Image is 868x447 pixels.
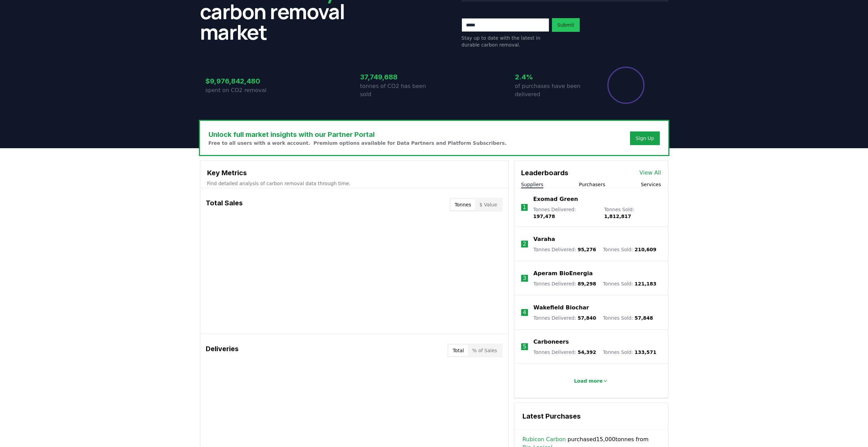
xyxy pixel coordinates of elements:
button: Submit [552,18,580,32]
a: Aperam BioEnergia [533,269,593,278]
h3: 2.4% [515,72,589,82]
p: Tonnes Sold : [603,315,653,321]
p: tonnes of CO2 has been sold [360,82,434,99]
button: Suppliers [521,181,543,188]
span: 133,571 [634,349,656,355]
h3: Unlock full market insights with our Partner Portal [209,129,507,140]
h3: Total Sales [206,198,243,212]
a: Rubicon Carbon [523,435,566,444]
h3: $9,976,842,480 [205,76,279,86]
span: 1,812,817 [604,214,631,219]
span: 95,276 [578,247,596,252]
a: Wakefield Biochar [533,304,589,312]
button: $ Value [475,199,501,210]
p: of purchases have been delivered [515,82,589,99]
h3: Key Metrics [207,168,501,178]
p: Load more [574,378,603,384]
button: Tonnes [451,199,475,210]
span: 89,298 [578,281,596,286]
button: Load more [568,374,614,388]
span: 57,848 [634,315,653,321]
a: Carboneers [533,338,569,346]
p: Tonnes Delivered : [533,315,596,321]
button: Services [641,181,661,188]
button: Total [449,345,468,356]
a: Exomad Green [533,195,578,203]
a: Sign Up [636,135,654,142]
p: Find detailed analysis of carbon removal data through time. [207,180,501,187]
p: Tonnes Delivered : [533,206,597,220]
h3: Leaderboards [521,168,568,178]
button: Sign Up [630,131,659,145]
p: 1 [523,203,526,212]
p: Free to all users with a work account. Premium options available for Data Partners and Platform S... [209,140,507,146]
p: 2 [523,240,526,248]
span: 197,478 [533,214,555,219]
a: View All [640,169,661,177]
h3: 37,749,688 [360,72,434,82]
button: % of Sales [468,345,501,356]
p: Tonnes Sold : [603,349,656,356]
p: Tonnes Delivered : [533,246,596,253]
p: Tonnes Sold : [603,246,656,253]
p: Tonnes Delivered : [533,349,596,356]
span: 57,840 [578,315,596,321]
p: spent on CO2 removal [205,86,279,94]
p: 3 [523,274,526,282]
span: 210,609 [634,247,656,252]
span: 54,392 [578,349,596,355]
p: Stay up to date with the latest in durable carbon removal. [462,35,549,48]
p: Tonnes Sold : [603,280,656,287]
div: Percentage of sales delivered [607,66,645,104]
h3: Latest Purchases [523,411,660,421]
p: Tonnes Sold : [604,206,661,220]
span: 121,183 [634,281,656,286]
a: Varaha [533,235,555,243]
p: 5 [523,343,526,351]
p: 4 [523,308,526,317]
button: Purchasers [579,181,605,188]
h3: Deliveries [206,344,239,357]
p: Tonnes Delivered : [533,280,596,287]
